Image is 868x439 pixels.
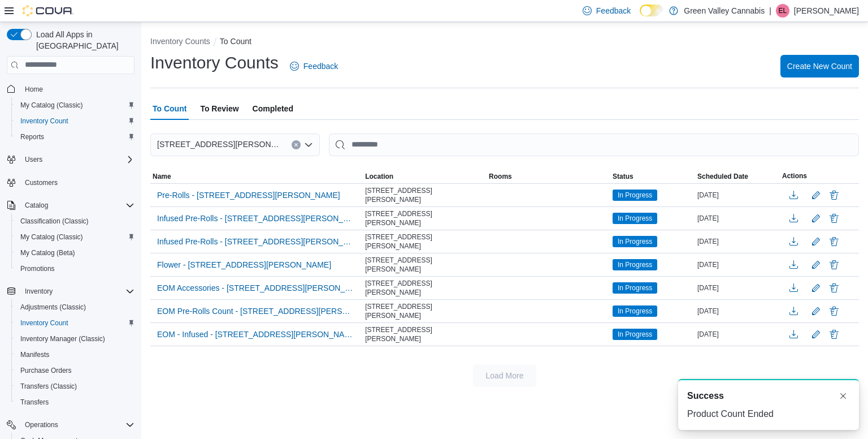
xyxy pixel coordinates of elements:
div: [DATE] [695,281,780,295]
span: To Review [200,97,238,120]
span: Infused Pre-Rolls - [STREET_ADDRESS][PERSON_NAME] [157,236,356,247]
nav: An example of EuiBreadcrumbs [150,36,859,49]
span: My Catalog (Beta) [20,248,75,257]
span: Customers [20,175,134,190]
button: Edit count details [809,210,823,227]
button: Operations [20,418,63,432]
button: Users [20,153,47,166]
button: Transfers (Classic) [11,378,139,394]
button: Edit count details [809,187,823,204]
div: [DATE] [695,188,780,202]
button: My Catalog (Beta) [11,245,139,261]
a: Promotions [16,262,59,276]
button: Inventory Manager (Classic) [11,331,139,347]
button: EOM Accessories - [STREET_ADDRESS][PERSON_NAME] [153,279,361,296]
span: Flower - [STREET_ADDRESS][PERSON_NAME] [157,259,331,270]
span: Dark Mode [640,16,640,17]
button: Transfers [11,394,139,410]
span: Catalog [25,201,48,210]
button: Edit count details [809,233,823,250]
span: EL [779,4,787,18]
button: My Catalog (Classic) [11,97,139,113]
span: Transfers (Classic) [20,382,77,391]
button: Delete [827,328,841,341]
a: My Catalog (Classic) [16,98,88,112]
button: Inventory [20,285,57,298]
span: My Catalog (Classic) [16,98,134,112]
span: Manifests [16,348,134,361]
span: Inventory Count [20,319,68,328]
span: Inventory Count [16,114,134,128]
p: [PERSON_NAME] [794,4,859,18]
button: Reports [11,129,139,145]
div: Notification [687,389,850,403]
span: Promotions [20,264,55,273]
span: Inventory [25,287,53,296]
h1: Inventory Counts [150,51,279,74]
button: Classification (Classic) [11,213,139,229]
span: My Catalog (Classic) [20,233,83,242]
span: In Progress [618,236,652,247]
span: My Catalog (Classic) [16,230,134,244]
span: Reports [16,130,134,144]
span: Classification (Classic) [16,214,134,228]
span: Manifests [20,350,49,359]
span: Promotions [16,262,134,276]
button: Edit count details [809,256,823,273]
span: In Progress [618,283,652,293]
button: To Count [220,37,251,46]
a: Inventory Count [16,114,73,128]
button: Create New Count [780,55,859,78]
span: Inventory Count [16,316,134,330]
a: Transfers (Classic) [16,380,81,393]
span: [STREET_ADDRESS][PERSON_NAME] [365,209,484,227]
a: Inventory Manager (Classic) [16,332,110,346]
span: EOM Accessories - [STREET_ADDRESS][PERSON_NAME] [157,282,356,294]
span: In Progress [613,213,657,224]
button: Pre-Rolls - [STREET_ADDRESS][PERSON_NAME] [153,187,345,204]
button: Inventory Counts [150,37,210,46]
button: Delete [827,304,841,318]
button: Scheduled Date [695,170,780,183]
span: Inventory Manager (Classic) [16,332,134,346]
span: Infused Pre-Rolls - [STREET_ADDRESS][PERSON_NAME] [157,213,356,224]
a: Transfers [16,395,53,409]
span: Rooms [489,172,512,181]
span: Pre-Rolls - [STREET_ADDRESS][PERSON_NAME] [157,190,340,201]
span: In Progress [613,305,657,317]
button: Adjustments (Classic) [11,299,139,315]
span: [STREET_ADDRESS][PERSON_NAME] [365,279,484,297]
button: Customers [2,174,139,191]
button: Delete [827,281,841,295]
span: [STREET_ADDRESS][PERSON_NAME] [365,256,484,274]
span: Location [365,172,393,181]
button: Operations [2,417,139,433]
button: My Catalog (Classic) [11,229,139,245]
span: Name [153,172,171,181]
button: Clear input [292,140,301,149]
button: Delete [827,258,841,272]
span: In Progress [613,236,657,247]
span: [STREET_ADDRESS][PERSON_NAME] [365,186,484,204]
button: Name [150,170,363,183]
span: Purchase Orders [16,364,134,377]
div: [DATE] [695,258,780,272]
a: Home [20,83,47,96]
span: Load All Apps in [GEOGRAPHIC_DATA] [32,29,134,51]
div: [DATE] [695,328,780,341]
input: This is a search bar. After typing your query, hit enter to filter the results lower in the page. [329,134,859,156]
button: Load More [473,364,536,387]
span: My Catalog (Classic) [20,101,83,110]
a: Feedback [285,55,342,78]
a: My Catalog (Classic) [16,230,88,244]
button: Delete [827,212,841,225]
button: Open list of options [304,140,313,149]
span: Purchase Orders [20,366,72,375]
span: Inventory [20,285,134,298]
a: Manifests [16,348,54,361]
span: Users [25,155,42,164]
span: Home [20,82,134,96]
span: Load More [486,370,524,381]
a: Customers [20,176,62,190]
span: Catalog [20,199,134,212]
